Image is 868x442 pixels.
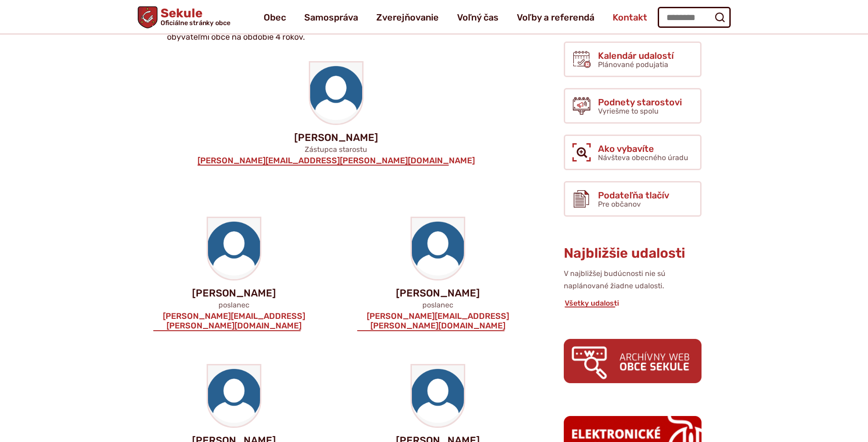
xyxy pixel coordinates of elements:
span: Pre občanov [598,200,641,208]
img: archiv.png [564,339,702,383]
p: poslanec [152,301,316,309]
h3: Najbližšie udalosti [564,246,702,261]
span: Vyriešme to spolu [598,107,659,115]
a: Logo Sekule, prejsť na domovskú stránku. [138,6,230,28]
a: Podnety starostovi Vyriešme to spolu [564,88,702,124]
span: Návšteva obecného úradu [598,153,688,162]
img: 146-1468479_my-profile-icon-blank-profile-picture-circle-hd [310,62,362,124]
a: Voľný čas [457,5,499,30]
span: Oficiálne stránky obce [160,20,230,26]
p: Zástupca starostu [152,145,520,154]
img: 146-1468479_my-profile-icon-blank-profile-picture-circle-hd [412,365,464,426]
p: V najbližšej budúcnosti nie sú naplánované žiadne udalosti. [564,268,702,292]
p: [PERSON_NAME] [152,132,520,143]
a: Kontakt [613,5,647,30]
p: [PERSON_NAME] [356,288,520,299]
span: Podnety starostovi [598,97,682,107]
p: poslanec [356,301,520,309]
span: Sekule [157,7,230,26]
a: Podateľňa tlačív Pre občanov [564,181,702,217]
img: Prejsť na domovskú stránku [138,6,157,28]
img: 146-1468479_my-profile-icon-blank-profile-picture-circle-hd [208,218,260,279]
span: Ako vybavíte [598,144,688,154]
a: [PERSON_NAME][EMAIL_ADDRESS][PERSON_NAME][DOMAIN_NAME] [197,156,476,166]
a: [PERSON_NAME][EMAIL_ADDRESS][PERSON_NAME][DOMAIN_NAME] [152,312,316,331]
a: [PERSON_NAME][EMAIL_ADDRESS][PERSON_NAME][DOMAIN_NAME] [356,312,520,331]
a: Voľby a referendá [517,5,594,30]
a: Zverejňovanie [376,5,439,30]
a: Kalendár udalostí Plánované podujatia [564,42,702,77]
a: Všetky udalosti [564,299,620,307]
a: Obec [264,5,286,30]
span: Plánované podujatia [598,60,668,69]
a: Ako vybavíte Návšteva obecného úradu [564,135,702,170]
img: 146-1468479_my-profile-icon-blank-profile-picture-circle-hd [412,218,464,279]
img: 146-1468479_my-profile-icon-blank-profile-picture-circle-hd [208,365,260,426]
a: Samospráva [304,5,358,30]
p: [PERSON_NAME] [152,288,316,299]
span: Kalendár udalostí [598,51,674,61]
span: Podateľňa tlačív [598,190,669,200]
